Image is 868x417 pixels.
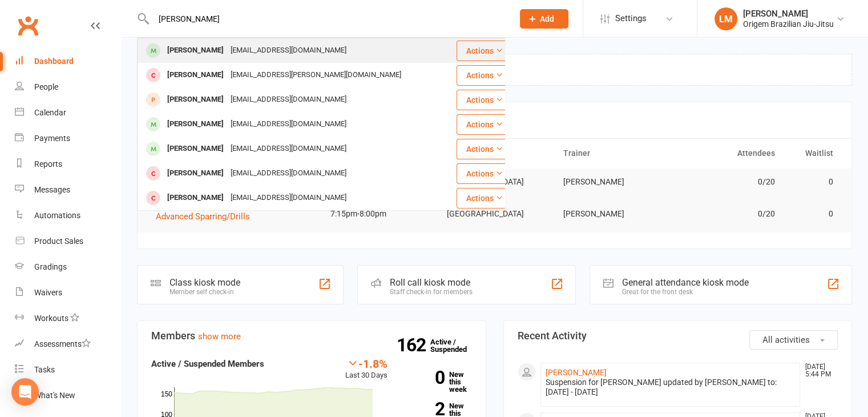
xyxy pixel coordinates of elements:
[164,67,227,83] div: [PERSON_NAME]
[227,42,350,59] div: [EMAIL_ADDRESS][DOMAIN_NAME]
[227,141,350,157] div: [EMAIL_ADDRESS][DOMAIN_NAME]
[34,365,55,374] div: Tasks
[546,378,796,397] div: Suspension for [PERSON_NAME] updated by [PERSON_NAME] to: [DATE] - [DATE]
[164,91,227,108] div: [PERSON_NAME]
[518,330,838,342] h3: Recent Activity
[227,190,350,206] div: [EMAIL_ADDRESS][DOMAIN_NAME]
[34,391,75,400] div: What's New
[34,262,67,271] div: Gradings
[34,134,70,143] div: Payments
[743,19,834,29] div: Origem Brazilian Jiu-Jitsu
[34,236,83,246] div: Product Sales
[156,210,258,223] button: Advanced Sparring/Drills
[15,254,120,280] a: Gradings
[390,277,473,288] div: Roll call kiosk mode
[457,90,513,110] button: Actions
[457,41,513,61] button: Actions
[457,139,513,159] button: Actions
[785,201,843,227] td: 0
[622,277,749,288] div: General attendance kiosk mode
[164,141,227,157] div: [PERSON_NAME]
[540,14,554,23] span: Add
[552,201,669,227] td: [PERSON_NAME]
[15,100,120,126] a: Calendar
[15,177,120,203] a: Messages
[669,139,785,168] th: Attendees
[34,314,68,323] div: Workouts
[198,331,241,342] a: show more
[15,306,120,331] a: Workouts
[169,277,240,288] div: Class kiosk mode
[749,330,838,350] button: All activities
[164,190,227,206] div: [PERSON_NAME]
[227,67,405,83] div: [EMAIL_ADDRESS][PERSON_NAME][DOMAIN_NAME]
[546,368,607,377] a: [PERSON_NAME]
[762,335,810,345] span: All activities
[669,201,785,227] td: 0/20
[34,211,80,220] div: Automations
[430,330,481,362] a: 162Active / Suspended
[552,139,669,168] th: Trainer
[15,74,120,100] a: People
[615,6,647,31] span: Settings
[34,82,58,91] div: People
[669,169,785,195] td: 0/20
[345,357,387,370] div: -1.8%
[169,288,240,296] div: Member self check-in
[151,330,472,342] h3: Members
[156,211,250,222] span: Advanced Sparring/Drills
[227,91,350,108] div: [EMAIL_ADDRESS][DOMAIN_NAME]
[34,159,62,169] div: Reports
[34,288,62,297] div: Waivers
[15,49,120,74] a: Dashboard
[15,151,120,177] a: Reports
[800,363,837,378] time: [DATE] 5:44 PM
[520,9,568,29] button: Add
[14,11,42,40] a: Clubworx
[227,116,350,133] div: [EMAIL_ADDRESS][DOMAIN_NAME]
[15,228,120,254] a: Product Sales
[34,339,91,348] div: Assessments
[457,65,513,86] button: Actions
[34,185,70,194] div: Messages
[457,114,513,135] button: Actions
[15,357,120,383] a: Tasks
[15,126,120,151] a: Payments
[622,288,749,296] div: Great for the front desk
[34,57,74,66] div: Dashboard
[785,139,843,168] th: Waitlist
[552,169,669,195] td: [PERSON_NAME]
[437,201,553,227] td: [GEOGRAPHIC_DATA]
[164,42,227,59] div: [PERSON_NAME]
[743,9,834,19] div: [PERSON_NAME]
[11,378,39,406] div: Open Intercom Messenger
[345,357,387,382] div: Last 30 Days
[151,359,264,369] strong: Active / Suspended Members
[405,369,445,386] strong: 0
[457,163,513,184] button: Actions
[164,165,227,182] div: [PERSON_NAME]
[15,280,120,306] a: Waivers
[785,169,843,195] td: 0
[714,7,737,30] div: LM
[15,383,120,408] a: What's New
[457,188,513,209] button: Actions
[15,203,120,228] a: Automations
[15,331,120,357] a: Assessments
[227,165,350,182] div: [EMAIL_ADDRESS][DOMAIN_NAME]
[397,336,430,354] strong: 162
[320,201,437,227] td: 7:15pm-8:00pm
[34,108,66,117] div: Calendar
[390,288,473,296] div: Staff check-in for members
[405,371,472,393] a: 0New this week
[164,116,227,133] div: [PERSON_NAME]
[150,11,505,27] input: Search...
